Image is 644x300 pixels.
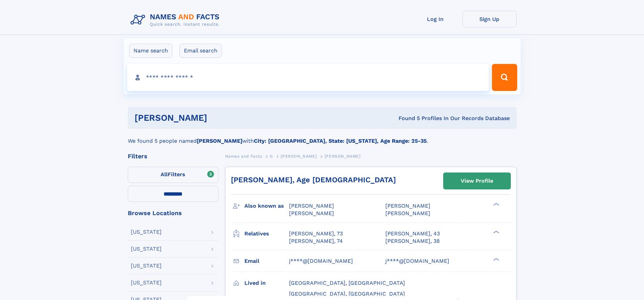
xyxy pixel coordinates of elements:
[444,173,510,189] a: View Profile
[462,11,517,27] a: Sign Up
[492,64,517,91] button: Search Button
[129,44,172,58] label: Name search
[231,176,396,184] a: [PERSON_NAME], Age [DEMOGRAPHIC_DATA]
[131,263,162,269] div: [US_STATE]
[289,203,334,209] span: [PERSON_NAME]
[128,11,225,29] img: Logo Names and Facts
[131,280,162,285] div: [US_STATE]
[135,114,303,122] h1: [PERSON_NAME]
[492,230,500,234] div: ❯
[289,237,343,245] a: [PERSON_NAME], 74
[289,210,334,216] span: [PERSON_NAME]
[197,138,242,144] b: [PERSON_NAME]
[128,210,218,216] div: Browse Locations
[254,138,427,144] b: City: [GEOGRAPHIC_DATA], State: [US_STATE], Age Range: 25-35
[128,153,218,159] div: Filters
[244,228,289,239] h3: Relatives
[492,202,500,207] div: ❯
[131,246,162,252] div: [US_STATE]
[281,154,317,159] span: [PERSON_NAME]
[289,291,405,297] span: [GEOGRAPHIC_DATA], [GEOGRAPHIC_DATA]
[131,229,162,235] div: [US_STATE]
[244,200,289,212] h3: Also known as
[385,203,430,209] span: [PERSON_NAME]
[281,152,317,160] a: [PERSON_NAME]
[225,152,262,160] a: Names and Facts
[325,154,361,159] span: [PERSON_NAME]
[244,277,289,289] h3: Lived in
[385,230,440,237] a: [PERSON_NAME], 43
[128,167,218,183] label: Filters
[492,257,500,261] div: ❯
[385,210,430,216] span: [PERSON_NAME]
[303,115,510,122] div: Found 5 Profiles In Our Records Database
[289,230,343,237] a: [PERSON_NAME], 73
[270,154,273,159] span: G
[161,171,168,178] span: All
[408,11,462,27] a: Log In
[180,44,222,58] label: Email search
[461,173,493,189] div: View Profile
[128,129,517,145] div: We found 5 people named with .
[270,152,273,160] a: G
[127,64,489,91] input: search input
[289,280,405,286] span: [GEOGRAPHIC_DATA], [GEOGRAPHIC_DATA]
[385,237,440,245] a: [PERSON_NAME], 38
[244,255,289,267] h3: Email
